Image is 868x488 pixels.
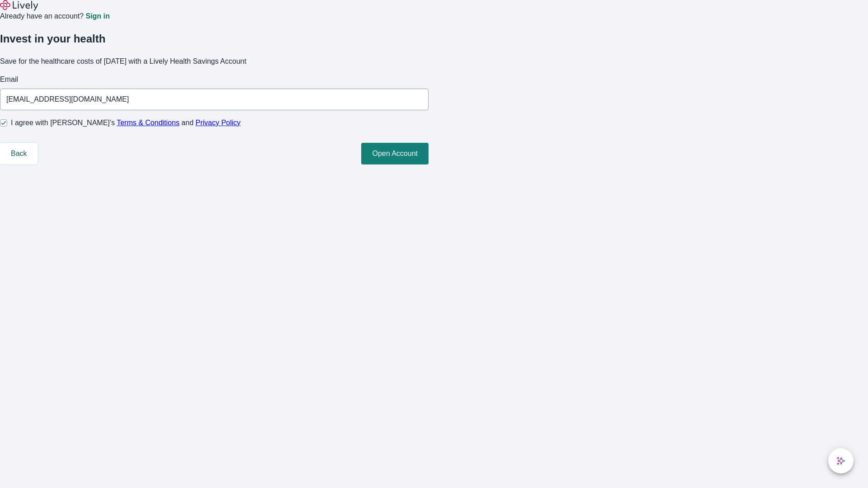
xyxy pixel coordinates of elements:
button: Open Account [361,143,429,164]
button: chat [828,448,854,474]
a: Privacy Policy [196,119,241,127]
svg: Lively AI Assistant [836,456,845,465]
a: Sign in [85,13,109,20]
a: Terms & Conditions [117,119,179,127]
span: I agree with [PERSON_NAME]’s and [11,117,241,128]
